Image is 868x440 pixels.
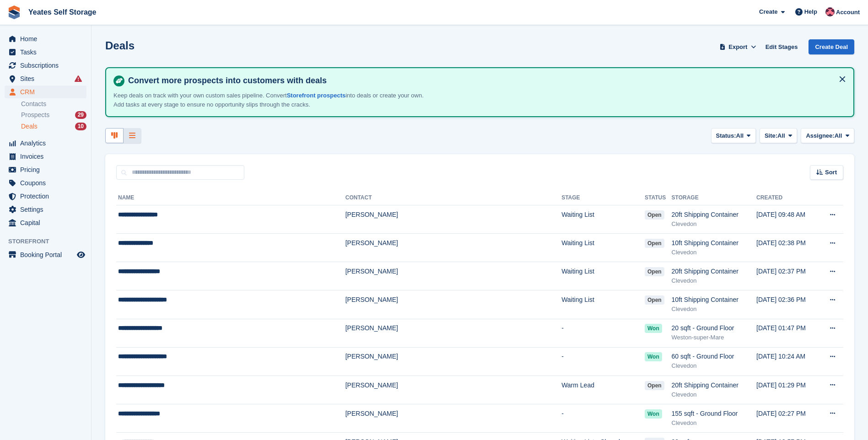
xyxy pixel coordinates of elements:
div: 29 [75,111,86,119]
a: menu [5,190,86,203]
td: [DATE] 02:27 PM [756,404,819,432]
span: Capital [20,216,75,229]
div: Weston-super-Mare [672,333,757,342]
span: Help [804,7,817,16]
span: Export [728,43,747,52]
span: Protection [20,190,75,203]
td: [DATE] 09:48 AM [756,205,819,234]
img: stora-icon-8386f47178a22dfd0bd8f6a31ec36ba5ce8667c1dd55bd0f319d3a0aa187defe.svg [7,5,21,19]
a: menu [5,248,86,261]
td: Warm Lead [561,376,645,404]
span: Account [836,8,860,17]
a: menu [5,72,86,85]
a: Edit Stages [762,39,802,54]
div: 20ft Shipping Container [672,267,757,276]
th: Contact [345,191,561,205]
span: Tasks [20,46,75,59]
div: 10 [75,123,86,130]
td: [PERSON_NAME] [345,376,561,404]
a: menu [5,46,86,59]
a: menu [5,216,86,229]
a: menu [5,150,86,163]
h1: Deals [105,39,135,52]
div: 10ft Shipping Container [672,295,757,305]
span: open [645,267,664,276]
h4: Convert more prospects into customers with deals [124,75,846,86]
td: [DATE] 01:29 PM [756,376,819,404]
span: Invoices [20,150,75,163]
th: Status [645,191,672,205]
button: Site: All [760,128,798,143]
a: menu [5,203,86,216]
td: [PERSON_NAME] [345,319,561,347]
th: Stage [561,191,645,205]
span: Create [759,7,777,16]
td: [PERSON_NAME] [345,347,561,376]
th: Created [756,191,819,205]
td: [PERSON_NAME] [345,205,561,234]
td: [PERSON_NAME] [345,234,561,262]
a: Deals 10 [21,122,86,131]
td: Waiting List [561,234,645,262]
td: [DATE] 02:38 PM [756,234,819,262]
th: Name [116,191,345,205]
div: Clevedon [672,248,757,257]
img: James Griffin [825,7,835,16]
span: Coupons [20,177,75,189]
a: menu [5,137,86,150]
button: Status: All [711,128,756,143]
div: Clevedon [672,220,757,229]
td: [PERSON_NAME] [345,404,561,432]
td: - [561,347,645,376]
span: Settings [20,203,75,216]
a: Create Deal [809,39,854,54]
a: menu [5,177,86,189]
a: menu [5,32,86,45]
span: won [645,324,662,333]
td: [PERSON_NAME] [345,290,561,319]
span: All [835,131,842,140]
a: Prospects 29 [21,110,86,120]
th: Storage [672,191,757,205]
a: menu [5,163,86,176]
div: Clevedon [672,419,757,428]
span: Status: [716,131,736,140]
span: Prospects [21,111,49,119]
span: Home [20,32,75,45]
span: Assignee: [806,131,834,140]
a: Storefront prospects [287,92,346,99]
a: Contacts [21,100,86,108]
td: - [561,404,645,432]
span: Subscriptions [20,59,75,72]
span: Sites [20,72,75,85]
i: Smart entry sync failures have occurred [75,75,82,82]
div: 10ft Shipping Container [672,238,757,248]
td: - [561,319,645,347]
td: Waiting List [561,290,645,319]
div: 20ft Shipping Container [672,210,757,220]
div: 20 sqft - Ground Floor [672,323,757,333]
div: 155 sqft - Ground Floor [672,409,757,419]
span: open [645,210,664,220]
span: Site: [765,131,777,140]
td: [DATE] 10:24 AM [756,347,819,376]
td: [DATE] 01:47 PM [756,319,819,347]
td: [DATE] 02:36 PM [756,290,819,319]
span: Booking Portal [20,248,75,261]
span: Analytics [20,137,75,150]
td: Waiting List [561,205,645,234]
button: Assignee: All [801,128,854,143]
span: Storefront [8,237,91,246]
span: open [645,239,664,248]
div: Clevedon [672,305,757,314]
a: menu [5,86,86,98]
a: Yeates Self Storage [25,5,100,20]
td: Waiting List [561,262,645,290]
td: [PERSON_NAME] [345,262,561,290]
div: Clevedon [672,390,757,399]
span: open [645,381,664,390]
span: won [645,352,662,361]
span: open [645,295,664,305]
div: 60 sqft - Ground Floor [672,352,757,361]
span: Pricing [20,163,75,176]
